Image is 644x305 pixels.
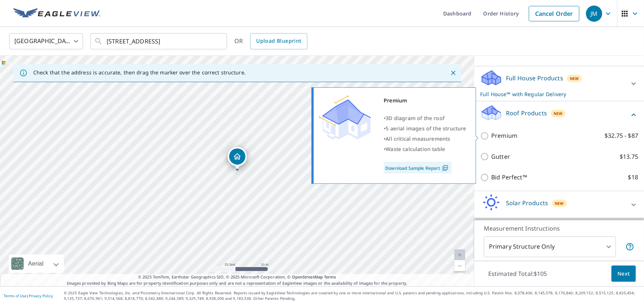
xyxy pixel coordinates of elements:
[13,8,100,19] img: EV Logo
[480,104,638,125] div: Roof ProductsNew
[234,33,307,49] div: OR
[440,165,450,171] img: Pdf Icon
[586,6,602,22] div: JM
[480,90,625,98] p: Full House™ with Regular Delivery
[529,6,579,21] a: Cancel Order
[386,125,466,132] span: 5 aerial images of the structure
[506,109,547,118] p: Roof Products
[386,146,445,152] span: Waste calculation table
[620,152,638,161] p: $13.75
[324,274,336,280] a: Terms
[448,68,458,78] button: Close
[228,147,247,170] div: Dropped pin, building 1, Residential property, 211 Elfinwild Ln Glenshaw, PA 15116
[33,69,246,76] p: Check that the address is accurate, then drag the marker over the correct structure.
[491,173,527,182] p: Bid Perfect™
[384,134,466,144] div: •
[9,31,83,52] div: [GEOGRAPHIC_DATA]
[454,249,465,260] a: Current Level 20, Zoom In Disabled
[491,152,510,161] p: Gutter
[107,31,212,52] input: Search by address or latitude-longitude
[138,274,336,280] span: © 2025 TomTom, Earthstar Geographics SIO, © 2025 Microsoft Corporation, ©
[484,236,616,257] div: Primary Structure Only
[386,135,450,142] span: All critical measurements
[480,194,638,215] div: Solar ProductsNew
[506,199,548,207] p: Solar Products
[292,274,323,280] a: OpenStreetMap
[256,36,301,46] span: Upload Blueprint
[26,255,46,273] div: Aerial
[319,95,371,140] img: Premium
[617,269,630,278] span: Next
[554,111,563,116] span: New
[480,69,638,98] div: Full House ProductsNewFull House™ with Regular Delivery
[484,224,634,233] p: Measurement Instructions
[64,290,640,301] p: © 2025 Eagle View Technologies, Inc. and Pictometry International Corp. All Rights Reserved. Repo...
[612,266,636,282] button: Next
[628,173,638,182] p: $18
[506,74,563,83] p: Full House Products
[555,200,564,206] span: New
[384,95,466,106] div: Premium
[605,131,638,140] p: $32.75 - $87
[9,255,64,273] div: Aerial
[384,123,466,134] div: •
[454,260,465,271] a: Current Level 20, Zoom Out
[250,33,307,49] a: Upload Blueprint
[626,242,634,251] span: Your report will include only the primary structure on the property. For example, a detached gara...
[4,294,53,298] p: |
[29,293,53,298] a: Privacy Policy
[386,115,445,122] span: 3D diagram of the roof
[384,162,452,173] a: Download Sample Report
[482,266,553,282] p: Estimated Total: $105
[491,131,517,140] p: Premium
[4,293,27,298] a: Terms of Use
[384,144,466,154] div: •
[384,113,466,123] div: •
[570,76,579,81] span: New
